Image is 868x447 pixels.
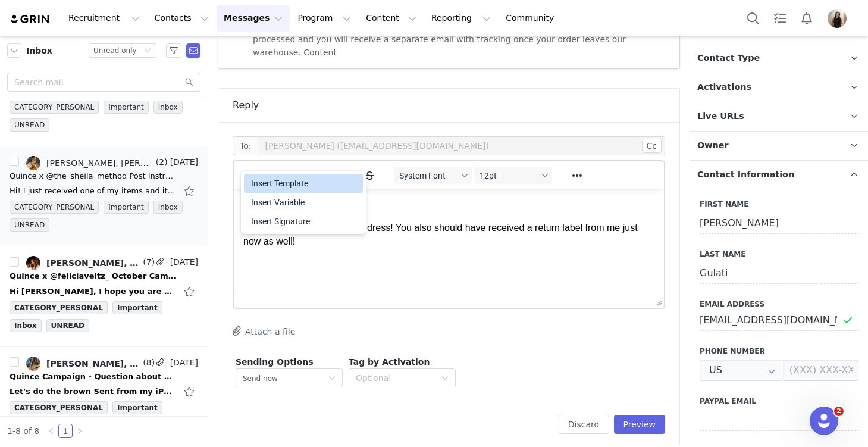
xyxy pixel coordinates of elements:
span: Sending Options [236,357,314,367]
button: Recruitment [61,5,147,32]
button: Insert [241,167,282,184]
div: I just received one of my items and it is too big. Is there any chance I can exchange for another... [5,24,418,33]
div: [PERSON_NAME], [PERSON_NAME] [46,258,140,268]
span: Important [104,201,149,214]
div: Quince x @feliciaveltz_ October Campaign! [10,270,176,282]
div: Hi! I just received one of my items and it is too big. Is there any chance I can exchange for ano... [10,185,176,197]
span: Activations [697,81,751,94]
span: UNREAD [46,319,89,332]
span: for general brand info, best practices, and inspo before shooting your content [37,336,398,357]
li: Previous Page [44,424,58,438]
div: I would like to exchange it for the “washable stretch silk voluminous maxi dress” in black, size ... [5,62,418,81]
div: United States [700,360,784,381]
div: Hi! [5,5,418,14]
button: Reporting [424,5,498,32]
a: [PERSON_NAME][EMAIL_ADDRESS][PERSON_NAME][DOMAIN_NAME] [5,148,379,167]
span: System Font [399,171,457,180]
a: [PERSON_NAME], [PERSON_NAME], [PERSON_NAME] [26,357,140,371]
button: Italic [318,167,338,184]
span: Owner [697,139,729,152]
i: icon: down [328,374,336,383]
li: 1 [58,424,73,438]
span: IG Story content does not need to be approved prior to posting [61,262,292,271]
span: Inbox [153,201,183,214]
div: Insert Template [251,176,358,190]
button: Content [359,5,424,32]
span: UNREAD [10,118,49,132]
span: Reel and Static Feed content and captions must be submitted for approval in the GRIN portal to po... [37,243,403,262]
input: Search mail [7,73,200,92]
img: 7b80b4e8-2e45-408e-bb3d-c80fcbff8053.jpg [26,357,40,371]
span: Tag by Activation [349,357,430,367]
span: UNREAD [10,218,49,232]
button: Reveal or hide additional toolbar items [567,167,587,184]
a: [URL][DOMAIN_NAME] [37,379,355,399]
span: Caption and IG Story must include @onequince, #QuincePartner, your promo code [37,271,400,282]
span: Send Email [186,43,200,58]
div: Optional [356,372,435,384]
i: icon: down [441,374,449,383]
i: icon: right [76,427,83,435]
div: Best, [5,90,418,100]
div: Insert Signature [251,214,358,229]
span: We will request removal on any content that contains copyrighted music [84,314,403,335]
button: Font sizes [475,167,552,184]
div: [PERSON_NAME], [PERSON_NAME] [46,158,153,168]
i: icon: search [185,78,193,86]
span: Inbox [26,45,52,57]
a: here [264,304,284,314]
div: Insert Variable [251,195,358,210]
span: (2) [153,156,168,168]
span: Hi [PERSON_NAME], [13,175,106,185]
iframe: Rich Text Area [234,189,664,293]
button: Messages [217,5,290,32]
span: Content Requirements: [13,224,118,234]
input: Email Address [700,310,858,331]
span: I'm so excited to work with you on our campaign! Your order has been processed and you will recei... [13,194,405,215]
label: Last Name [700,249,858,260]
a: Tasks [767,5,793,32]
span: Important [104,101,149,114]
a: 1 [59,424,72,437]
div: [PERSON_NAME], [PERSON_NAME], [PERSON_NAME] [46,359,140,368]
span: CATEGORY_PERSONAL [10,101,99,114]
label: Email Address [700,299,858,310]
div: Let's do the brown Sent from my iPhone On Sep 25, 2025, at 5:09 PM, Alex Mekikian <alexandra.meki... [10,386,176,398]
span: (8) [140,357,155,369]
div: Quince x @the_sheila_method Post Instructions! [10,170,176,182]
span: (Reel, Static Feed, and Story Posts) must contain music/sounds. [37,282,338,303]
a: grin logo [10,14,51,25]
span: To: [233,136,258,155]
strong: copyright free [37,282,338,303]
li: 1-8 of 8 [7,424,39,438]
span: Contact Information [697,168,794,182]
img: 938b5927-5752-4309-b1bd-47d69c9db63a.jpg [26,256,40,270]
span: (7) [140,256,155,268]
span: 12pt [480,171,538,180]
div: Insert Template [244,174,363,193]
span: Please also include a screenshot of the song you're using in the content (if applicable) so we ca... [61,400,392,432]
button: Attach a file [233,324,295,338]
a: [PERSON_NAME], [PERSON_NAME] [26,256,140,270]
div: Insert Variable [244,193,363,212]
label: First Name [700,199,858,210]
div: [DATE][DATE] 5:17 PM [PERSON_NAME] < > wrote: [5,148,418,167]
span: CATEGORY_PERSONAL [10,201,99,214]
button: Preview [614,415,666,434]
div: Hi Alex, I hope you are having a great weekend! Thank you for sending the items. I just received ... [10,286,176,298]
div: [PERSON_NAME] [5,100,418,110]
iframe: Intercom live chat [810,407,838,435]
button: Underline [339,167,359,184]
span: CATEGORY_PERSONAL [10,401,108,414]
i: icon: down [144,47,151,55]
input: (XXX) XXX-XXXX [784,360,858,381]
button: Bold [297,167,317,184]
button: Program [290,5,358,32]
span: Copyright free music on Instagram can be found [61,304,284,314]
button: Discard [559,415,609,434]
span: Review our brief [37,336,398,357]
div: Quince Campaign - Question about your order! [10,371,176,383]
div: Unread only [93,44,137,57]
